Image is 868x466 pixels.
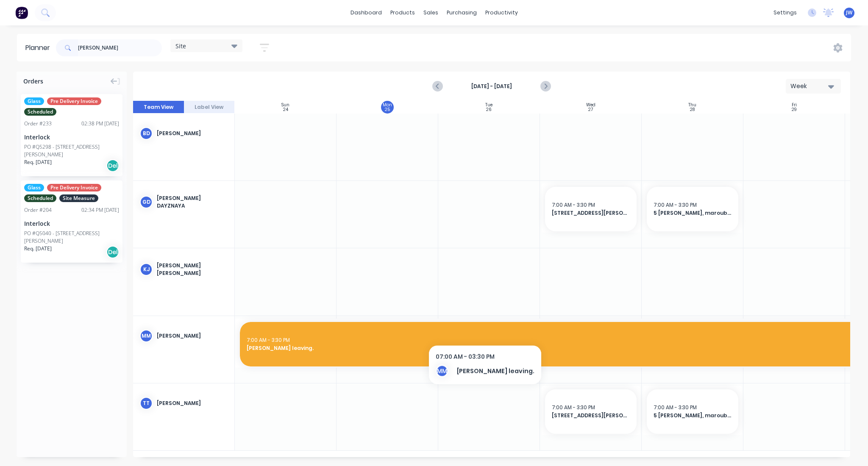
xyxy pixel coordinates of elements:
[586,103,595,108] div: Wed
[157,399,228,407] div: [PERSON_NAME]
[846,9,852,17] span: JW
[790,82,829,91] div: Week
[157,332,228,340] div: [PERSON_NAME]
[24,133,119,141] div: Interlock
[419,6,442,19] div: sales
[654,209,732,217] span: 5 [PERSON_NAME], maroubra awning service
[24,245,52,252] span: Req. [DATE]
[485,103,492,108] div: Tue
[24,194,56,202] span: Scheduled
[140,127,153,140] div: BD
[690,108,695,112] div: 28
[247,336,290,344] span: 7:00 AM - 3:30 PM
[140,330,153,342] div: MM
[688,103,696,108] div: Thu
[157,262,228,277] div: [PERSON_NAME] [PERSON_NAME]
[552,201,595,208] span: 7:00 AM - 3:30 PM
[24,97,44,105] span: Glass
[385,108,390,112] div: 25
[24,158,52,166] span: Req. [DATE]
[442,6,481,19] div: purchasing
[383,103,392,108] div: Mon
[386,6,419,19] div: products
[24,230,119,245] div: PO #Q5040 - [STREET_ADDRESS][PERSON_NAME]
[24,120,52,128] div: Order # 233
[486,108,492,112] div: 26
[552,412,630,419] span: [STREET_ADDRESS][PERSON_NAME]
[81,206,119,214] div: 02:34 PM [DATE]
[133,101,184,114] button: Team View
[449,83,534,90] strong: [DATE] - [DATE]
[47,97,101,105] span: Pre Delivery Invoice
[481,6,522,19] div: productivity
[769,6,801,19] div: settings
[786,79,841,94] button: Week
[24,219,119,228] div: Interlock
[654,412,732,419] span: 5 [PERSON_NAME], maroubra awning service
[588,108,593,112] div: 27
[24,184,44,191] span: Glass
[792,108,797,112] div: 29
[792,103,797,108] div: Fri
[346,6,386,19] a: dashboard
[281,103,289,108] div: Sun
[23,77,43,86] span: Orders
[283,108,288,112] div: 24
[175,42,186,50] span: Site
[140,263,153,276] div: KJ
[24,143,119,158] div: PO #Q5298 - [STREET_ADDRESS][PERSON_NAME]
[47,184,101,191] span: Pre Delivery Invoice
[184,101,235,114] button: Label View
[140,196,153,208] div: GD
[106,246,119,258] div: Del
[106,159,119,172] div: Del
[15,6,28,19] img: Factory
[552,404,595,411] span: 7:00 AM - 3:30 PM
[24,108,56,116] span: Scheduled
[25,43,54,53] div: Planner
[654,201,697,208] span: 7:00 AM - 3:30 PM
[140,397,153,410] div: TT
[552,209,630,217] span: [STREET_ADDRESS][PERSON_NAME]
[81,120,119,128] div: 02:38 PM [DATE]
[59,194,98,202] span: Site Measure
[157,130,228,137] div: [PERSON_NAME]
[24,206,52,214] div: Order # 204
[654,404,697,411] span: 7:00 AM - 3:30 PM
[157,194,228,210] div: [PERSON_NAME] Dayznaya
[78,39,162,56] input: Search for orders...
